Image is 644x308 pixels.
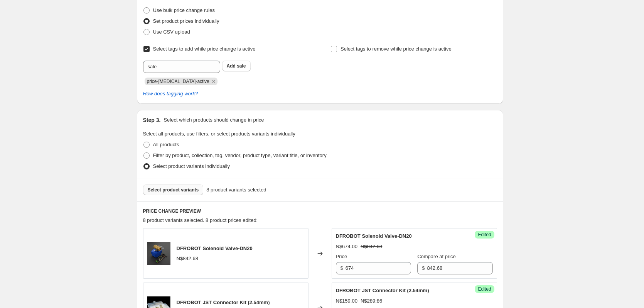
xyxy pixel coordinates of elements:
div: N$159.00 [336,297,357,305]
span: Select tags to add while price change is active [153,46,256,52]
span: Select tags to remove while price change is active [341,46,452,52]
span: Use CSV upload [153,29,190,35]
p: Select which products should change in price [164,116,264,124]
span: All products [153,142,179,147]
button: Remove price-change-job-active [210,78,217,85]
strike: N$842.68 [361,243,382,250]
span: sale [237,63,246,69]
span: Edited [478,232,491,238]
span: Use bulk price change rules [153,7,215,13]
span: Select product variants [148,187,199,193]
span: price-change-job-active [147,79,209,84]
span: DFROBOT Solenoid Valve-DN20 [336,233,412,239]
span: DFROBOT Solenoid Valve-DN20 [177,245,253,251]
span: Price [336,254,347,259]
span: Compare at price [417,254,456,259]
h2: Step 3. [143,116,161,124]
input: Select tags to add [143,61,220,73]
span: Filter by product, collection, tag, vendor, product type, variant title, or inventory [153,152,327,158]
h6: PRICE CHANGE PREVIEW [143,208,497,214]
img: Solenoid_Valve-DN20_01_80x.png [147,242,170,265]
span: Set product prices individually [153,18,219,24]
span: DFROBOT JST Connector Kit (2.54mm) [336,288,429,293]
span: Select all products, use filters, or select products variants individually [143,131,295,137]
span: 8 product variants selected [206,186,266,194]
strike: N$289.86 [361,297,382,305]
a: How does tagging work? [143,91,198,96]
button: Select product variants [143,184,204,195]
span: $ [422,265,425,271]
span: DFROBOT JST Connector Kit (2.54mm) [177,300,270,305]
b: Add [227,63,236,69]
button: Add sale [222,61,251,71]
span: Edited [478,286,491,292]
div: N$842.68 [177,255,198,262]
div: N$674.00 [336,243,357,250]
span: 8 product variants selected. 8 product prices edited: [143,217,258,223]
span: Select product variants individually [153,163,230,169]
span: $ [341,265,343,271]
